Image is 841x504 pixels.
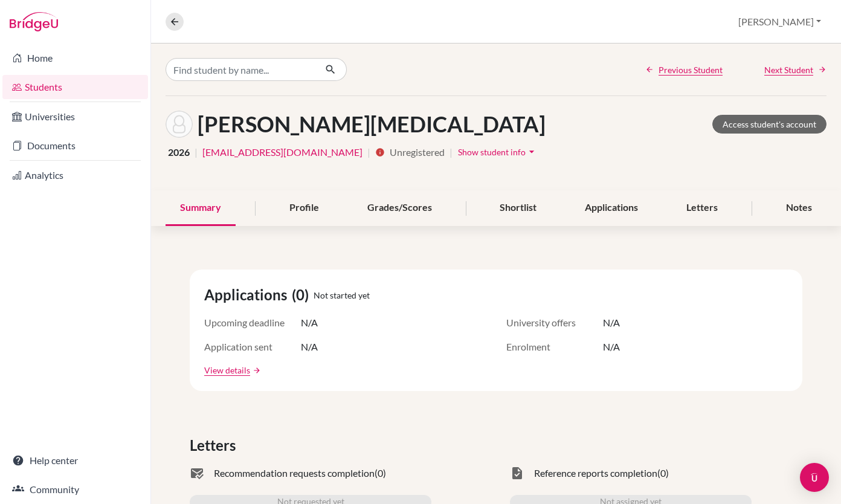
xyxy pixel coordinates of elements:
[603,315,620,330] span: N/A
[204,284,292,306] span: Applications
[2,477,148,502] a: Community
[534,466,657,480] span: Reference reports completion
[510,466,524,480] span: task
[214,466,375,480] span: Recommendation requests completion
[353,190,446,226] div: Grades/Scores
[204,315,301,330] span: Upcoming deadline
[166,190,236,226] div: Summary
[166,58,315,81] input: Find student by name...
[800,463,829,492] div: Open Intercom Messenger
[250,366,261,375] a: arrow_forward
[202,145,362,160] a: [EMAIL_ADDRESS][DOMAIN_NAME]
[526,146,538,158] i: arrow_drop_down
[657,466,669,480] span: (0)
[485,190,551,226] div: Shortlist
[190,466,204,480] span: mark_email_read
[457,143,538,161] button: Show student infoarrow_drop_down
[10,12,58,31] img: Bridge-U
[195,145,198,160] span: |
[292,284,314,306] span: (0)
[2,75,148,99] a: Students
[301,340,318,354] span: N/A
[2,105,148,129] a: Universities
[190,435,240,456] span: Letters
[672,190,732,226] div: Letters
[2,134,148,158] a: Documents
[2,163,148,187] a: Analytics
[375,466,386,480] span: (0)
[449,145,453,160] span: |
[2,448,148,473] a: Help center
[375,147,385,157] i: info
[764,63,813,76] span: Next Student
[367,145,370,160] span: |
[390,145,445,160] span: Unregistered
[712,115,826,134] a: Access student's account
[506,315,603,330] span: University offers
[275,190,333,226] div: Profile
[168,145,190,160] span: 2026
[772,190,826,226] div: Notes
[570,190,652,226] div: Applications
[733,10,826,33] button: [PERSON_NAME]
[645,63,723,76] a: Previous Student
[314,289,370,302] span: Not started yet
[659,63,723,76] span: Previous Student
[204,340,301,354] span: Application sent
[198,111,546,137] h1: [PERSON_NAME][MEDICAL_DATA]
[458,147,526,157] span: Show student info
[764,63,826,76] a: Next Student
[2,46,148,70] a: Home
[506,340,603,354] span: Enrolment
[603,340,620,354] span: N/A
[166,111,193,138] img: Nikita Sirotin's avatar
[301,315,318,330] span: N/A
[204,364,250,376] a: View details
